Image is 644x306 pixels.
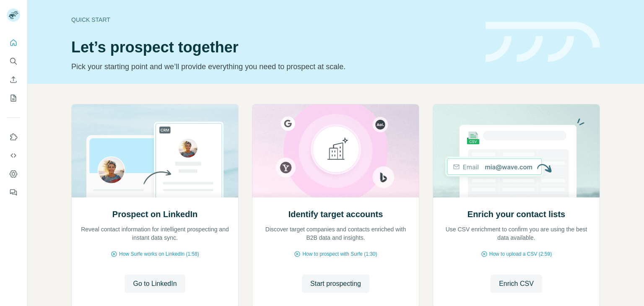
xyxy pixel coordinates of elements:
[80,225,230,242] p: Reveal contact information for intelligent prospecting and instant data sync.
[499,279,534,289] span: Enrich CSV
[491,275,542,293] button: Enrich CSV
[133,279,177,289] span: Go to LinkedIn
[71,16,475,24] div: Quick start
[7,54,20,69] button: Search
[310,279,361,289] span: Start prospecting
[7,91,20,106] button: My lists
[112,208,197,220] h2: Prospect on LinkedIn
[7,35,20,50] button: Quick start
[71,61,475,73] p: Pick your starting point and we’ll provide everything you need to prospect at scale.
[252,104,419,197] img: Identify target accounts
[433,104,600,197] img: Enrich your contact lists
[71,39,475,56] h1: Let’s prospect together
[288,208,383,220] h2: Identify target accounts
[7,166,20,182] button: Dashboard
[7,130,20,145] button: Use Surfe on LinkedIn
[441,225,591,242] p: Use CSV enrichment to confirm you are using the best data available.
[71,104,239,197] img: Prospect on LinkedIn
[7,148,20,163] button: Use Surfe API
[7,185,20,200] button: Feedback
[7,72,20,87] button: Enrich CSV
[302,250,377,258] span: How to prospect with Surfe (1:30)
[486,22,600,62] img: banner
[261,225,410,242] p: Discover target companies and contacts enriched with B2B data and insights.
[302,275,369,293] button: Start prospecting
[489,250,552,258] span: How to upload a CSV (2:59)
[119,250,199,258] span: How Surfe works on LinkedIn (1:58)
[125,275,185,293] button: Go to LinkedIn
[467,208,565,220] h2: Enrich your contact lists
